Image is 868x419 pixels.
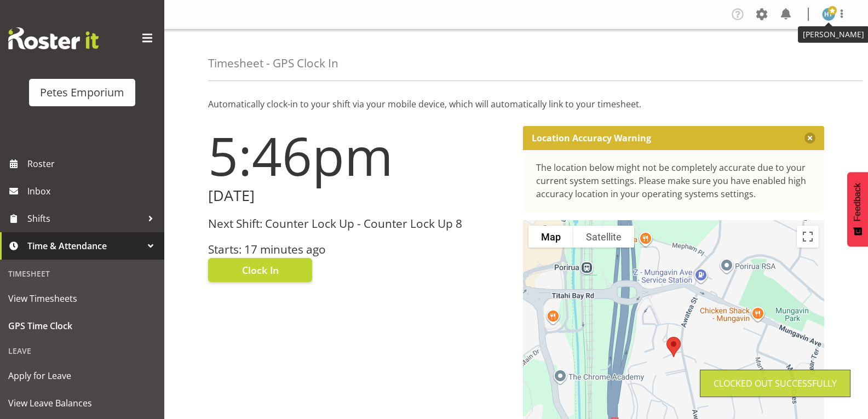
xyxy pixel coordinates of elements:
[822,8,835,21] img: helena-tomlin701.jpg
[40,84,124,101] div: Petes Emporium
[797,226,819,248] button: Toggle fullscreen view
[8,368,156,384] span: Apply for Leave
[208,97,824,111] p: Automatically clock-in to your shift via your mobile device, which will automatically link to you...
[804,133,815,144] button: Close message
[714,377,837,390] div: Clocked out Successfully
[3,312,162,340] a: GPS Time Clock
[208,258,312,282] button: Clock In
[27,210,142,227] span: Shifts
[3,362,162,389] a: Apply for Leave
[27,156,159,172] span: Roster
[27,183,159,199] span: Inbox
[208,126,510,185] h1: 5:46pm
[847,172,868,246] button: Feedback - Show survey
[3,285,162,312] a: View Timesheets
[532,133,651,144] p: Location Accuracy Warning
[3,389,162,417] a: View Leave Balances
[3,340,162,362] div: Leave
[208,187,510,204] h2: [DATE]
[853,183,863,221] span: Feedback
[208,243,510,256] h3: Starts: 17 minutes ago
[3,262,162,285] div: Timesheet
[242,263,279,277] span: Clock In
[8,27,99,49] img: Rosterit website logo
[528,226,573,248] button: Show street map
[27,238,142,254] span: Time & Attendance
[8,290,156,307] span: View Timesheets
[208,217,510,230] h3: Next Shift: Counter Lock Up - Counter Lock Up 8
[8,318,156,334] span: GPS Time Clock
[536,161,812,200] div: The location below might not be completely accurate due to your current system settings. Please m...
[208,57,338,70] h4: Timesheet - GPS Clock In
[573,226,634,248] button: Show satellite imagery
[8,395,156,411] span: View Leave Balances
